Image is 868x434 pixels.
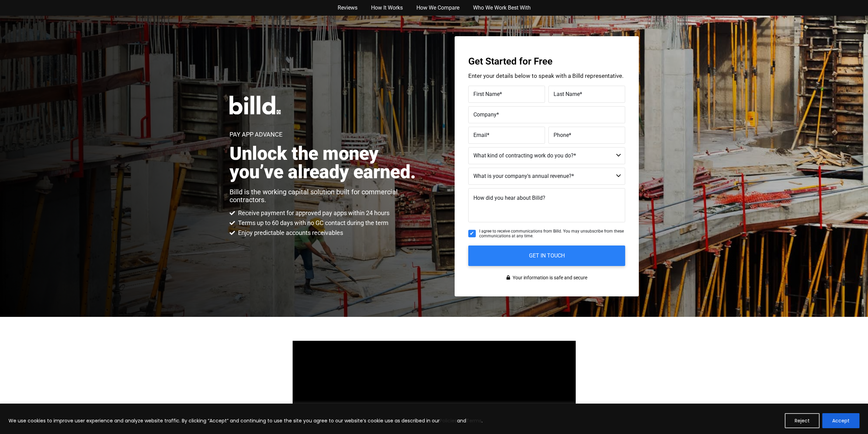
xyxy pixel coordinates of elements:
button: Accept [822,413,859,428]
h1: Pay App Advance [230,131,282,138]
button: Reject [785,413,820,428]
a: Terms [466,417,482,424]
span: Last Name [554,91,580,97]
p: Billd is the working capital solution built for commercial contractors. [230,188,423,204]
span: Your information is safe and secure [511,273,587,283]
a: Policies [440,417,457,424]
span: Email [473,132,487,138]
span: Receive payment for approved pay apps within 24 hours [236,209,389,217]
span: First Name [473,91,500,97]
span: Enjoy predictable accounts receivables [236,229,343,237]
span: How did you hear about Billd? [473,195,545,201]
h3: Get Started for Free [468,57,625,66]
p: Enter your details below to speak with a Billd representative. [468,73,625,79]
span: Terms up to 60 days with no GC contact during the term [236,219,388,227]
span: Company [473,111,497,118]
input: GET IN TOUCH [468,246,625,266]
input: I agree to receive communications from Billd. You may unsubscribe from these communications at an... [468,230,476,237]
span: Phone [554,132,569,138]
h2: Unlock the money you’ve already earned. [230,144,423,181]
p: We use cookies to improve user experience and analyze website traffic. By clicking “Accept” and c... [9,417,483,425]
span: I agree to receive communications from Billd. You may unsubscribe from these communications at an... [479,229,625,239]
